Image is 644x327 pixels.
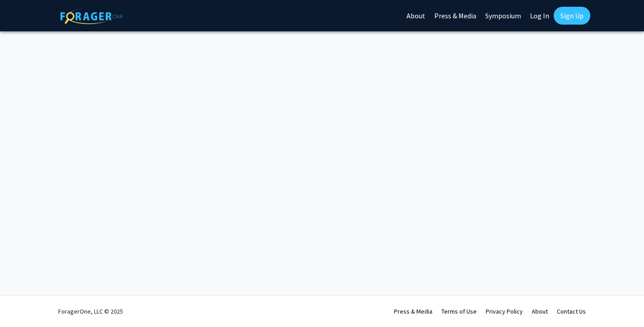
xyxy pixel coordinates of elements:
[554,7,590,25] a: Sign Up
[394,307,432,315] a: Press & Media
[486,307,523,315] a: Privacy Policy
[58,296,123,327] div: ForagerOne, LLC © 2025
[532,307,548,315] a: About
[441,307,477,315] a: Terms of Use
[60,8,123,24] img: ForagerOne Logo
[557,307,586,315] a: Contact Us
